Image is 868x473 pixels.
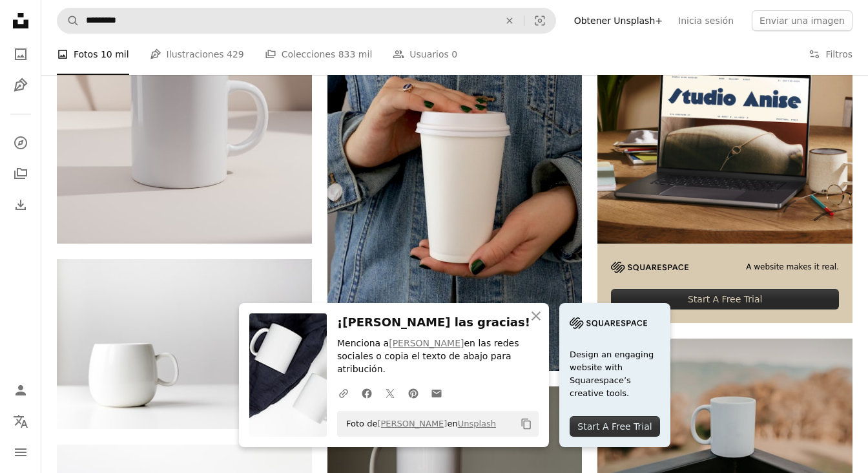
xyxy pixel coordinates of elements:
[389,338,464,348] a: [PERSON_NAME]
[8,192,34,218] a: Historial de descargas
[402,380,425,406] a: Comparte en Pinterest
[150,34,244,75] a: Ilustraciones 429
[57,259,312,429] img: taza de cerámica blanca
[8,408,34,434] button: Idioma
[559,303,670,447] a: Design an engaging website with Squarespace’s creative tools.Start A Free Trial
[337,313,539,332] h3: ¡[PERSON_NAME] las gracias!
[340,414,496,434] span: Foto de en
[57,110,312,121] a: Una taza de café blanco encima de una mesa
[458,419,496,428] a: Unsplash
[752,10,852,31] button: Enviar una imagen
[57,338,312,350] a: taza de cerámica blanca
[597,417,852,428] a: una taza de café blanca sentada encima de un riel de madera
[670,10,741,31] a: Inicia sesión
[8,8,34,36] a: Inicio — Unsplash
[57,8,79,33] button: Buscar en Unsplash
[524,8,555,33] button: Búsqueda visual
[327,459,583,471] a: taza de cerámica blanca junto al lápiz naranja en la página del libro abierto
[8,130,34,156] a: Explorar
[227,47,244,61] span: 429
[355,380,378,406] a: Comparte en Facebook
[8,41,34,67] a: Fotos
[570,416,660,437] div: Start A Free Trial
[57,8,556,34] form: Encuentra imágenes en todo el sitio
[8,161,34,187] a: Colecciones
[337,337,539,376] p: Menciona a en las redes sociales o copia el texto de abajo para atribución.
[746,262,839,273] span: A website makes it real.
[265,34,373,75] a: Colecciones 833 mil
[8,439,34,465] button: Menú
[8,72,34,98] a: Ilustraciones
[809,34,852,75] button: Filtros
[451,47,457,61] span: 0
[393,34,457,75] a: Usuarios 0
[570,348,660,400] span: Design an engaging website with Squarespace’s creative tools.
[611,289,839,310] div: Start A Free Trial
[515,413,537,435] button: Copiar al portapapeles
[566,10,670,31] a: Obtener Unsplash+
[327,174,583,185] a: Persona sosteniendo un vaso blanco
[611,262,688,273] img: file-1705255347840-230a6ab5bca9image
[8,377,34,403] a: Iniciar sesión / Registrarse
[570,313,647,333] img: file-1705255347840-230a6ab5bca9image
[495,8,524,33] button: Borrar
[425,380,448,406] a: Comparte por correo electrónico
[338,47,373,61] span: 833 mil
[377,419,447,428] a: [PERSON_NAME]
[378,380,402,406] a: Comparte en Twitter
